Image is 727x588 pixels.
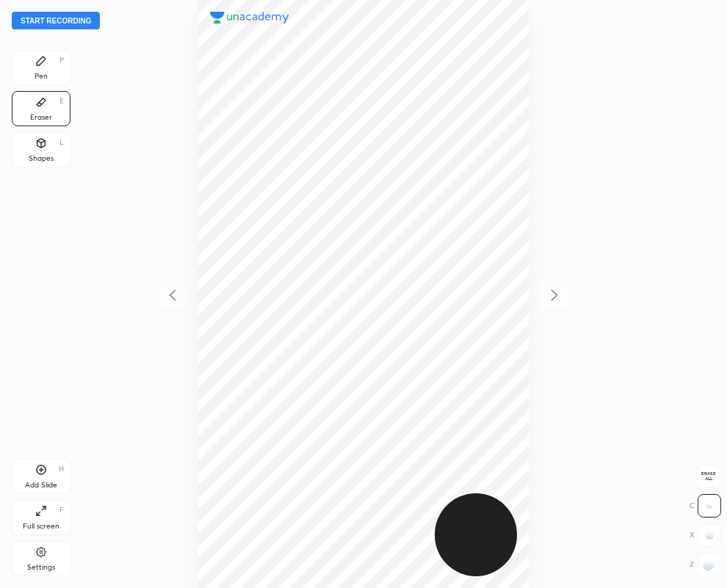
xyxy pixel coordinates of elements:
button: Start recording [12,12,100,29]
span: Erase all [698,471,720,482]
div: C [690,494,721,518]
div: Eraser [30,114,52,121]
div: Shapes [29,155,54,162]
div: H [59,465,64,473]
div: E [59,98,64,105]
div: Pen [35,73,48,80]
img: logo.38c385cc.svg [210,12,289,23]
div: Settings [27,564,55,571]
div: L [59,139,64,146]
div: Z [690,553,720,576]
div: F [59,507,64,514]
div: Full screen [23,523,59,530]
div: X [690,523,721,547]
div: P [59,57,64,64]
div: Add Slide [25,482,57,489]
